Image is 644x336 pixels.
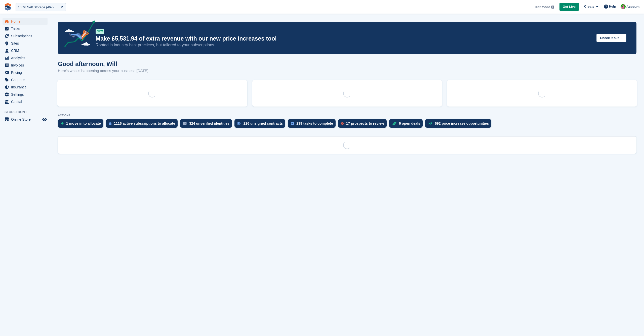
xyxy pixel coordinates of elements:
[11,69,41,76] span: Pricing
[11,62,41,69] span: Invoices
[106,119,180,130] a: 1116 active subscriptions to allocate
[11,40,41,47] span: Sites
[621,4,626,9] img: Will McNeilly
[237,122,241,125] img: contract_signature_icon-13c848040528278c33f63329250d36e43548de30e8caae1d1a13099fd9432cc5.svg
[96,35,592,42] p: Make £5,531.94 of extra revenue with our new price increases tool
[11,47,41,54] span: CRM
[3,76,48,83] a: menu
[3,47,48,54] a: menu
[66,121,101,125] div: 1 move in to allocate
[189,121,229,125] div: 324 unverified identities
[11,76,41,83] span: Coupons
[291,122,294,125] img: task-75834270c22a3079a89374b754ae025e5fb1db73e45f91037f5363f120a921f8.svg
[96,29,104,34] div: NEW
[58,119,106,130] a: 1 move in to allocate
[60,20,95,49] img: price-adjustments-announcement-icon-8257ccfd72463d97f412b2fc003d46551f7dbcb40ab6d574587a9cd5c0d94...
[3,32,48,40] a: menu
[3,25,48,32] a: menu
[288,119,338,130] a: 239 tasks to complete
[3,18,48,25] a: menu
[11,91,41,98] span: Settings
[234,119,288,130] a: 226 unsigned contracts
[109,122,111,125] img: active_subscription_to_allocate_icon-d502201f5373d7db506a760aba3b589e785aa758c864c3986d89f69b8ff3...
[3,40,48,47] a: menu
[626,4,639,9] span: Account
[11,84,41,91] span: Insurance
[3,54,48,61] a: menu
[3,91,48,98] a: menu
[551,6,554,9] img: icon-info-grey-7440780725fd019a000dd9b08b2336e03edf1995a4989e88bcd33f0948082b44.svg
[58,114,636,117] p: ACTIONS
[18,5,54,10] div: 100% Self Storage (467)
[296,121,333,125] div: 239 tasks to complete
[596,34,626,42] button: Check it out →
[338,119,389,130] a: 17 prospects to review
[609,4,616,9] span: Help
[3,84,48,91] a: menu
[11,25,41,32] span: Tasks
[399,121,420,125] div: 6 open deals
[96,42,592,48] p: Rooted in industry best practices, but tailored to your subscriptions.
[3,116,48,123] a: menu
[563,4,576,9] span: Get Live
[389,119,425,130] a: 6 open deals
[3,62,48,69] a: menu
[183,122,187,125] img: verify_identity-adf6edd0f0f0b5bbfe63781bf79b02c33cf7c696d77639b501bdc392416b5a36.svg
[61,122,64,125] img: move_ins_to_allocate_icon-fdf77a2bb77ea45bf5b3d319d69a93e2d87916cf1d5bf7949dd705db3b84f3ca.svg
[58,60,148,67] h1: Good afternoon, Will
[534,5,550,10] span: Test Mode
[11,18,41,25] span: Home
[180,119,234,130] a: 324 unverified identities
[341,122,344,125] img: prospect-51fa495bee0391a8d652442698ab0144808aea92771e9ea1ae160a38d050c398.svg
[11,116,41,123] span: Online Store
[244,121,283,125] div: 226 unsigned contracts
[11,98,41,105] span: Capital
[425,119,494,130] a: 692 price increase opportunities
[435,121,489,125] div: 692 price increase opportunities
[11,54,41,61] span: Analytics
[42,116,48,122] a: Preview store
[428,122,432,125] img: price_increase_opportunities-93ffe204e8149a01c8c9dc8f82e8f89637d9d84a8eef4429ea346261dce0b2c0.svg
[584,4,594,9] span: Create
[3,69,48,76] a: menu
[346,121,384,125] div: 17 prospects to review
[4,3,12,11] img: stora-icon-8386f47178a22dfd0bd8f6a31ec36ba5ce8667c1dd55bd0f319d3a0aa187defe.svg
[11,32,41,40] span: Subscriptions
[3,98,48,105] a: menu
[58,68,148,74] p: Here's what's happening across your business [DATE]
[114,121,175,125] div: 1116 active subscriptions to allocate
[559,3,579,11] a: Get Live
[392,122,396,125] img: deal-1b604bf984904fb50ccaf53a9ad4b4a5d6e5aea283cecdc64d6e3604feb123c2.svg
[5,110,50,115] span: Storefront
